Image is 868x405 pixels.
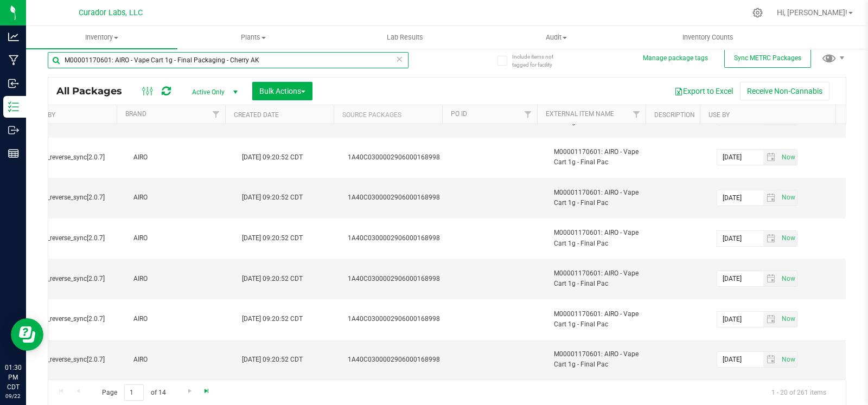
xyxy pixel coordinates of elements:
div: Value 1: 1A40C0300002906000168998 [348,355,449,365]
a: Filter [207,105,225,124]
a: Inventory [26,26,177,49]
span: flourish_reverse_sync[2.0.7] [25,152,120,163]
span: Include items not tagged for facility [512,53,566,69]
span: select [763,271,779,286]
span: [DATE] 09:20:52 CDT [242,233,303,243]
span: Curador Labs, LLC [79,8,143,17]
span: AIRO [133,355,229,365]
input: Search Package ID, Item Name, SKU, Lot or Part Number... [48,52,409,68]
span: [DATE] 09:20:52 CDT [242,192,303,203]
p: 09/22 [5,392,21,400]
span: [DATE] 09:20:52 CDT [242,152,303,163]
span: flourish_reverse_sync[2.0.7] [25,314,120,324]
span: AIRO [133,314,229,324]
a: Filter [519,105,537,124]
button: Manage package tags [643,54,708,63]
span: select [779,312,797,327]
input: 1 [124,384,144,401]
div: Value 1: 1A40C0300002906000168998 [348,274,449,284]
span: Audit [481,33,631,42]
span: Sync METRC Packages [734,54,801,62]
a: Filter [628,105,646,124]
span: Set Current date [779,230,797,246]
a: Description [654,111,695,119]
span: Set Current date [779,271,797,287]
a: Use By [709,111,730,119]
button: Sync METRC Packages [724,48,811,68]
span: M00001170601: AIRO - Vape Cart 1g - Final Pac [554,268,649,289]
span: Hi, [PERSON_NAME]! [777,8,847,17]
inline-svg: Outbound [8,125,19,136]
span: AIRO [133,233,229,243]
inline-svg: Inventory [8,101,19,112]
div: Value 1: 1A40C0300002906000168998 [348,233,449,243]
span: [DATE] 09:20:52 CDT [242,355,303,365]
span: M00001170601: AIRO - Vape Cart 1g - Final Pac [554,349,649,370]
span: flourish_reverse_sync[2.0.7] [25,192,120,203]
a: Plants [177,26,329,49]
inline-svg: Reports [8,148,19,159]
span: Clear [395,52,403,66]
span: select [779,271,797,286]
span: select [763,352,779,367]
span: M00001170601: AIRO - Vape Cart 1g - Final Pac [554,147,649,168]
span: select [763,150,779,165]
span: select [763,231,779,246]
span: All Packages [56,85,133,97]
span: select [779,190,797,205]
span: Lab Results [372,33,438,42]
a: Go to the next page [182,384,197,399]
div: Value 1: 1A40C0300002906000168998 [348,152,449,163]
a: Audit [481,26,632,49]
span: Plants [178,33,328,42]
span: 1 - 20 of 261 items [763,384,835,401]
span: select [763,312,779,327]
div: Manage settings [751,8,764,18]
span: M00001170601: AIRO - Vape Cart 1g - Final Pac [554,228,649,248]
span: flourish_reverse_sync[2.0.7] [25,233,120,243]
span: [DATE] 09:20:52 CDT [242,274,303,284]
span: AIRO [133,274,229,284]
div: Value 1: 1A40C0300002906000168998 [348,192,449,203]
span: [DATE] 09:20:52 CDT [242,314,303,324]
span: flourish_reverse_sync[2.0.7] [25,355,120,365]
a: Go to the last page [199,384,215,399]
iframe: Resource center [11,318,43,351]
inline-svg: Inbound [8,78,19,89]
span: AIRO [133,192,229,203]
span: select [779,352,797,367]
inline-svg: Analytics [8,31,19,42]
span: M00001170601: AIRO - Vape Cart 1g - Final Pac [554,188,649,208]
a: Created Date [234,111,279,119]
button: Export to Excel [667,82,740,100]
span: M00001170601: AIRO - Vape Cart 1g - Final Pac [554,309,649,330]
span: select [779,231,797,246]
button: Bulk Actions [252,82,312,100]
div: Value 1: 1A40C0300002906000168998 [348,314,449,324]
span: Set Current date [779,311,797,327]
span: Inventory [26,33,177,42]
span: AIRO [133,152,229,163]
span: flourish_reverse_sync[2.0.7] [25,274,120,284]
button: Receive Non-Cannabis [740,82,829,100]
th: Source Packages [334,105,442,124]
span: Set Current date [779,352,797,368]
a: External Item Name [546,110,614,118]
span: Set Current date [779,150,797,165]
span: Bulk Actions [259,87,305,95]
span: Inventory Counts [668,33,748,42]
p: 01:30 PM CDT [5,363,21,392]
a: Lab Results [329,26,481,49]
span: Page of 14 [93,384,175,401]
a: PO ID [451,110,467,118]
inline-svg: Manufacturing [8,55,19,66]
a: Brand [125,110,146,118]
a: Inventory Counts [632,26,783,49]
span: select [779,150,797,165]
span: Set Current date [779,190,797,205]
span: select [763,190,779,205]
